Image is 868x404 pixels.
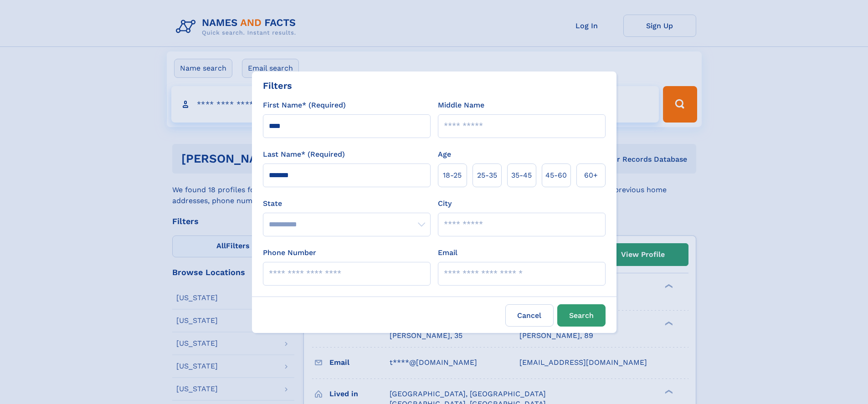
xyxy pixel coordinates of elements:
[584,170,598,181] span: 60+
[443,170,462,181] span: 18‑25
[263,149,345,160] label: Last Name* (Required)
[511,170,532,181] span: 35‑45
[557,304,606,327] button: Search
[438,247,457,258] label: Email
[505,304,554,327] label: Cancel
[438,100,484,111] label: Middle Name
[477,170,497,181] span: 25‑35
[263,79,292,92] div: Filters
[263,100,346,111] label: First Name* (Required)
[545,170,567,181] span: 45‑60
[438,198,452,209] label: City
[263,198,431,209] label: State
[263,247,316,258] label: Phone Number
[438,149,451,160] label: Age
